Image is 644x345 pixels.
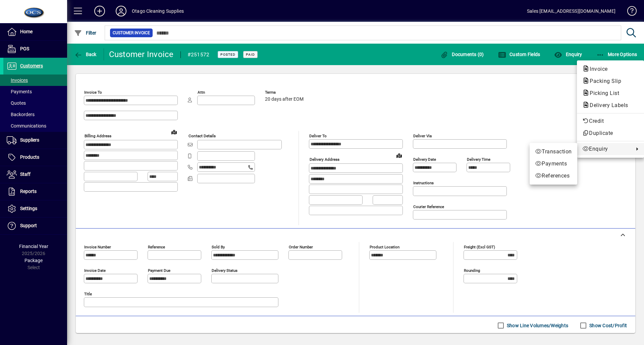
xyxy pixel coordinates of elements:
[582,117,639,125] span: Credit
[582,78,625,84] span: Packing Slip
[582,66,611,72] span: Invoice
[535,160,572,168] span: Payments
[582,102,632,108] span: Delivery Labels
[535,148,572,156] span: Transaction
[535,172,572,180] span: References
[582,129,639,137] span: Duplicate
[582,145,631,153] span: Enquiry
[582,90,623,96] span: Picking List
